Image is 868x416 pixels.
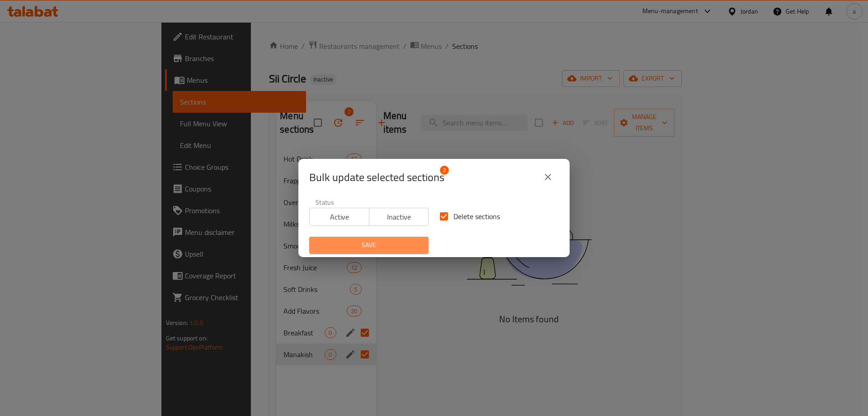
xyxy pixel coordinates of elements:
[373,210,425,224] span: Inactive
[369,208,429,226] button: Inactive
[440,166,449,175] span: 2
[313,210,366,224] span: Active
[453,211,500,222] span: Delete sections
[309,237,429,253] button: Save
[309,170,444,185] span: Selected section count
[316,239,421,251] span: Save
[309,208,369,226] button: Active
[537,166,559,188] button: close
